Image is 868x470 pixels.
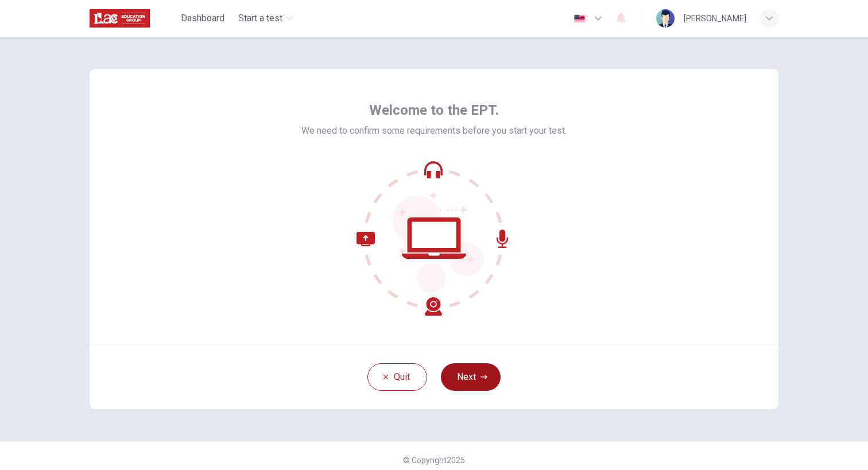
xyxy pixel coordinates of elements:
span: Welcome to the EPT. [369,101,499,119]
span: © Copyright 2025 [403,456,465,465]
div: [PERSON_NAME] [684,11,746,25]
img: ILAC logo [90,7,150,30]
span: Start a test [238,11,282,25]
button: Quit [367,363,427,391]
img: en [572,14,587,23]
span: We need to confirm some requirements before you start your test. [301,124,567,138]
img: Profile picture [656,9,675,28]
button: Dashboard [176,8,229,29]
a: ILAC logo [90,7,176,30]
button: Next [441,363,501,391]
span: Dashboard [181,11,224,25]
button: Start a test [234,8,297,29]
